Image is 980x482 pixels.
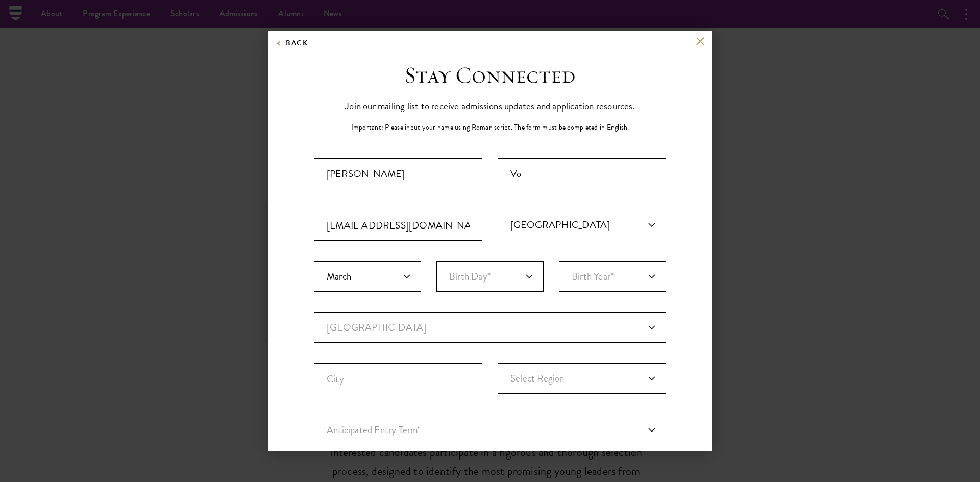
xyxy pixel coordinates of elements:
[314,261,421,292] select: Month
[436,261,544,292] select: Day
[314,158,482,189] input: First Name*
[351,122,629,133] p: Important: Please input your name using Roman script. The form must be completed in English.
[404,61,576,90] h3: Stay Connected
[314,261,666,312] div: Birthdate*
[314,415,666,445] div: Anticipated Entry Term*
[314,210,482,241] input: Email Address*
[559,261,666,292] select: Year
[345,97,635,114] p: Join our mailing list to receive admissions updates and application resources.
[498,158,666,189] div: Last Name (Family Name)*
[314,363,482,394] input: City
[276,37,308,49] button: Back
[498,210,666,241] div: Primary Citizenship*
[498,158,666,189] input: Last Name*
